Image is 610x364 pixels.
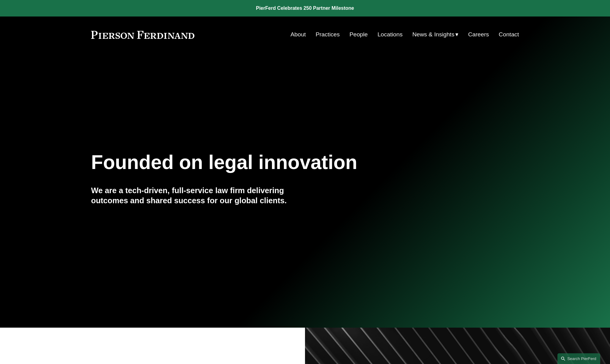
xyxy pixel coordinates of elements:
a: Contact [499,29,519,40]
a: Search this site [557,353,600,364]
a: About [291,29,306,40]
a: People [349,29,368,40]
a: Locations [377,29,402,40]
a: Careers [468,29,489,40]
h4: We are a tech-driven, full-service law firm delivering outcomes and shared success for our global... [91,186,305,205]
span: News & Insights [412,29,454,40]
a: folder dropdown [412,29,458,40]
h1: Founded on legal innovation [91,151,448,174]
a: Practices [316,29,340,40]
